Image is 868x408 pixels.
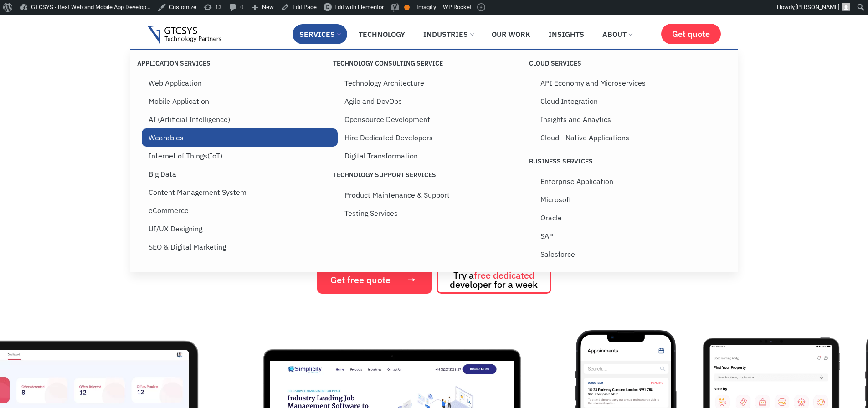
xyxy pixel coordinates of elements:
a: API Economy and Microservices [534,74,729,92]
a: AI (Artificial Intelligence) [142,110,338,128]
a: Microsoft [534,190,729,209]
span: Edit with Elementor [334,4,384,10]
p: Cloud Services [529,59,725,67]
a: Industries [416,24,480,44]
a: SEO & Digital Marketing [142,238,338,256]
a: Insights [542,24,591,44]
a: Salesforce [534,245,729,263]
a: UI/UX Designing [142,219,338,238]
a: Internet of Things(IoT) [142,147,338,165]
a: Services [293,24,347,44]
a: Web Application [142,74,338,92]
p: Technology Support Services [333,171,529,179]
a: Hire Dedicated Developers [338,128,534,147]
a: Try afree dedicated developer for a week [437,266,551,294]
a: Technology [352,24,412,44]
a: Opensource Development [338,110,534,128]
a: Content Management System [142,183,338,201]
a: SAP [534,227,729,245]
span: Get free quote [330,275,390,285]
span: [PERSON_NAME] [796,4,839,10]
a: Agile and DevOps [338,92,534,110]
a: Insights and Anaytics [534,110,729,128]
a: Big Data [142,165,338,183]
a: Technology Architecture [338,74,534,92]
img: Gtcsys logo [147,25,221,44]
a: Enterprise Application [534,172,729,190]
a: Oracle [534,209,729,227]
a: Product Maintenance & Support [338,186,534,204]
a: Get quote [661,24,721,44]
a: Cloud - Native Applications [534,128,729,147]
p: Business Services [529,157,725,165]
a: Our Work [485,24,537,44]
a: Cloud Integration [534,92,729,110]
span: Try a developer for a week [450,271,538,289]
a: Digital Transformation [338,147,534,165]
a: Testing Services [338,204,534,222]
a: Get free quote [317,266,432,294]
a: Mobile Application [142,92,338,110]
p: Application Services [137,59,333,67]
div: OK [404,5,410,10]
a: About [596,24,639,44]
a: eCommerce [142,201,338,219]
span: free dedicated [474,269,534,281]
span: Get quote [672,29,710,39]
p: Technology Consulting Service [333,59,529,67]
a: Wearables [142,128,338,147]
